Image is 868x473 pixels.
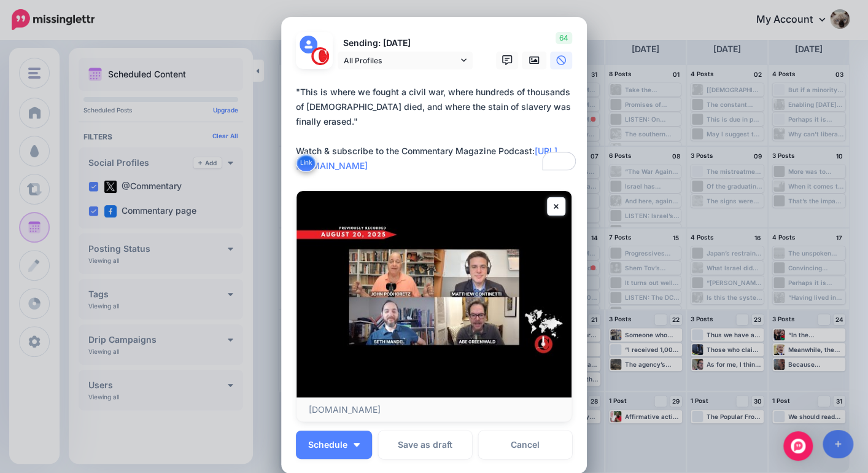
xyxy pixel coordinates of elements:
img: arrow-down-white.png [354,443,360,447]
div: "This is where we fought a civil war, where hundreds of thousands of [DEMOGRAPHIC_DATA] died, and... [296,85,578,173]
textarea: To enrich screen reader interactions, please activate Accessibility in Grammarly extension settings [296,85,578,173]
span: All Profiles [344,54,458,67]
p: [DOMAIN_NAME] [309,404,559,415]
p: Sending: [DATE] [338,36,473,50]
button: Schedule [296,431,372,459]
a: All Profiles [338,52,473,69]
img: user_default_image.png [300,36,317,53]
span: Schedule [308,440,347,449]
div: Open Intercom Messenger [783,431,813,461]
span: 64 [556,32,572,44]
img: 291864331_468958885230530_187971914351797662_n-bsa127305.png [311,47,329,65]
a: Cancel [478,431,572,459]
button: Save as draft [378,431,472,459]
button: Link [296,154,316,172]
